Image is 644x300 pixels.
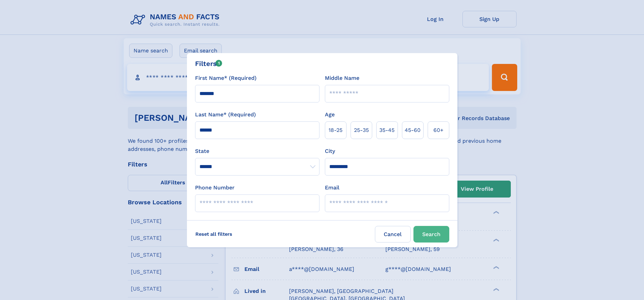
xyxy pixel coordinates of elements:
label: State [195,147,319,155]
label: Reset all filters [191,226,237,242]
label: Last Name* (Required) [195,111,256,119]
span: 35‑45 [379,126,395,134]
label: Email [325,184,339,192]
label: City [325,147,335,155]
label: Age [325,111,335,119]
span: 60+ [433,126,444,134]
span: 45‑60 [405,126,421,134]
div: Filters [195,59,222,69]
button: Search [413,226,449,243]
label: Middle Name [325,74,359,82]
label: Phone Number [195,184,235,192]
label: First Name* (Required) [195,74,257,82]
label: Cancel [375,226,411,243]
span: 25‑35 [354,126,369,134]
span: 18‑25 [329,126,342,134]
